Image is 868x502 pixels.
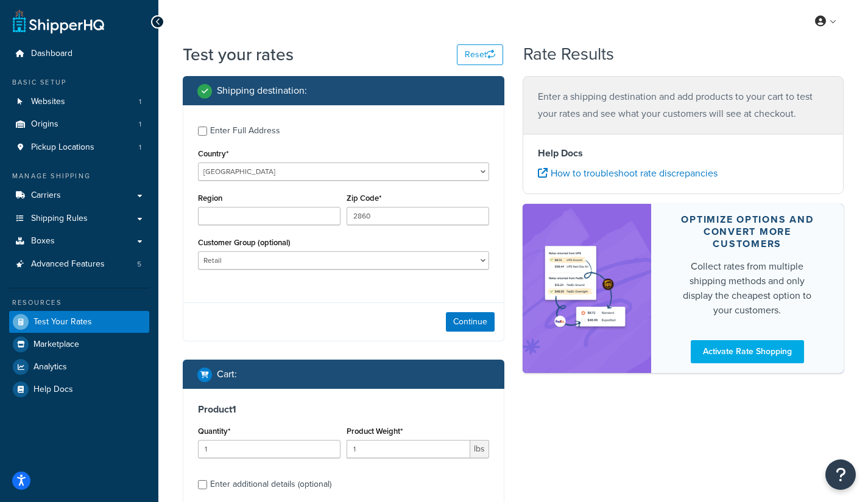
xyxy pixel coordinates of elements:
button: Open Resource Center [825,459,856,490]
a: Boxes [9,230,149,253]
span: Origins [31,119,58,130]
a: Test Your Rates [9,311,149,333]
a: Marketplace [9,333,149,355]
label: Product Weight* [347,427,403,436]
span: Carriers [31,190,61,201]
span: Analytics [34,362,67,372]
h2: Cart : [217,369,237,380]
input: Enter Full Address [198,127,207,136]
span: Boxes [31,236,55,246]
span: 1 [139,142,141,153]
span: Help Docs [34,385,73,395]
h2: Rate Results [523,45,614,64]
li: Websites [9,91,149,113]
span: Websites [31,97,65,107]
span: 5 [137,259,141,270]
div: Resources [9,298,149,308]
div: Basic Setup [9,77,149,88]
span: Marketplace [34,340,79,350]
div: Collect rates from multiple shipping methods and only display the cheapest option to your customers. [680,259,815,318]
label: Zip Code* [347,193,381,203]
span: Pickup Locations [31,142,94,153]
h3: Product 1 [198,403,489,416]
label: Quantity* [198,427,230,436]
div: Optimize options and convert more customers [680,214,815,250]
input: 0.00 [347,440,470,458]
input: Enter additional details (optional) [198,480,207,489]
a: Help Docs [9,378,149,400]
label: Country* [198,149,228,158]
a: Pickup Locations1 [9,136,149,159]
a: Activate Rate Shopping [691,340,804,363]
li: Origins [9,113,149,136]
a: Advanced Features5 [9,253,149,276]
a: Shipping Rules [9,207,149,230]
a: Carriers [9,184,149,207]
span: Advanced Features [31,259,105,270]
span: Shipping Rules [31,214,88,224]
a: How to troubleshoot rate discrepancies [538,166,718,180]
li: Advanced Features [9,253,149,276]
p: Enter a shipping destination and add products to your cart to test your rates and see what your c... [538,88,829,122]
input: 0 [198,440,340,458]
a: Origins1 [9,113,149,136]
label: Region [198,193,222,203]
span: Test Your Rates [34,317,92,327]
button: Reset [457,44,503,65]
img: feature-image-rateshop-7084cbbcb2e67ef1d54c2e976f0e592697130d5817b016cf7cc7e13314366067.png [541,224,633,353]
div: Enter additional details (optional) [210,476,331,493]
li: Pickup Locations [9,136,149,159]
h4: Help Docs [538,146,829,161]
div: Enter Full Address [210,122,280,139]
a: Websites1 [9,91,149,113]
h2: Shipping destination : [217,85,307,96]
span: 1 [139,97,141,107]
div: Manage Shipping [9,171,149,181]
button: Continue [446,312,495,332]
span: 1 [139,119,141,130]
span: lbs [470,440,489,458]
h1: Test your rates [183,43,294,66]
a: Dashboard [9,43,149,65]
label: Customer Group (optional) [198,238,291,247]
a: Analytics [9,356,149,378]
span: Dashboard [31,49,72,59]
